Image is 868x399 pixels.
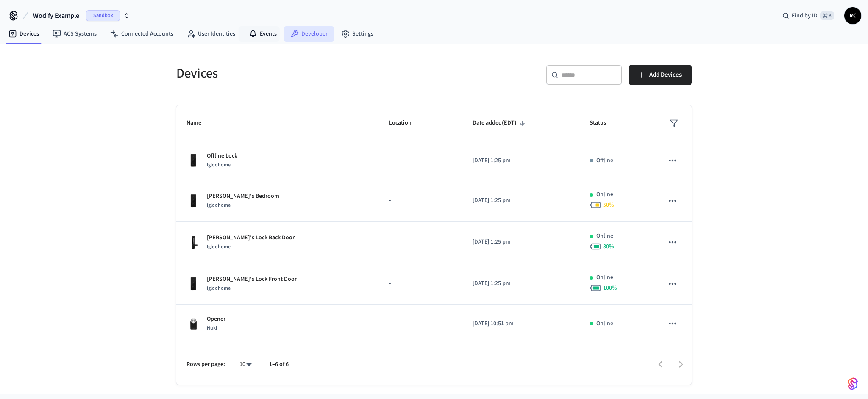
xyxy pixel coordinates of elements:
p: 1–6 of 6 [269,360,289,369]
span: Add Devices [649,69,682,80]
div: 10 [235,358,256,371]
span: Igloohome [207,243,231,250]
button: RC [844,7,861,24]
p: Rows per page: [186,360,225,369]
span: Igloohome [207,285,231,292]
span: 100 % [603,284,617,292]
span: Igloohome [207,161,231,169]
a: ACS Systems [46,26,103,42]
a: Events [242,26,284,42]
p: Offline [596,156,613,165]
span: Wodify Example [33,11,79,21]
p: Online [596,190,613,199]
img: SeamLogoGradient.69752ec5.svg [848,377,858,391]
img: igloohome_deadbolt_2e [186,194,200,208]
button: Add Devices [629,65,692,85]
p: Online [596,273,613,282]
img: igloohome_deadbolt_2s [186,277,200,291]
p: Online [596,319,613,328]
a: Developer [284,26,334,42]
span: Find by ID [792,11,818,20]
p: [PERSON_NAME]'s Bedroom [207,192,279,201]
table: sticky table [176,105,692,385]
span: Sandbox [86,10,120,21]
a: Connected Accounts [103,26,180,42]
p: [DATE] 1:25 pm [473,279,569,288]
span: Igloohome [207,202,231,209]
span: RC [845,8,860,23]
p: [DATE] 10:51 pm [473,319,569,328]
p: [PERSON_NAME]'s Lock Front Door [207,275,297,284]
span: Nuki [207,324,217,332]
p: [DATE] 1:25 pm [473,238,569,247]
p: - [389,319,452,328]
p: - [389,279,452,288]
p: [DATE] 1:25 pm [473,156,569,165]
p: [PERSON_NAME]'s Lock Back Door [207,233,295,242]
a: Devices [2,26,46,42]
p: - [389,238,452,247]
span: 80 % [603,242,614,251]
span: Name [186,116,212,130]
p: [DATE] 1:25 pm [473,196,569,205]
span: 50 % [603,201,614,209]
img: igloohome_deadbolt_2s [186,154,200,167]
a: Settings [334,26,380,42]
img: Nuki Smart Lock 3.0 Pro Black, Front [186,317,200,330]
span: Location [389,116,423,130]
img: igloohome_mortise_2 [186,236,200,249]
p: - [389,196,452,205]
span: ⌘ K [820,11,834,20]
h5: Devices [176,65,429,82]
div: Find by ID⌘ K [776,8,841,23]
span: Date added(EDT) [473,116,528,130]
p: Offline Lock [207,152,237,161]
a: User Identities [180,26,242,42]
span: Status [590,116,617,130]
p: Online [596,232,613,241]
p: - [389,156,452,165]
p: Opener [207,315,225,324]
